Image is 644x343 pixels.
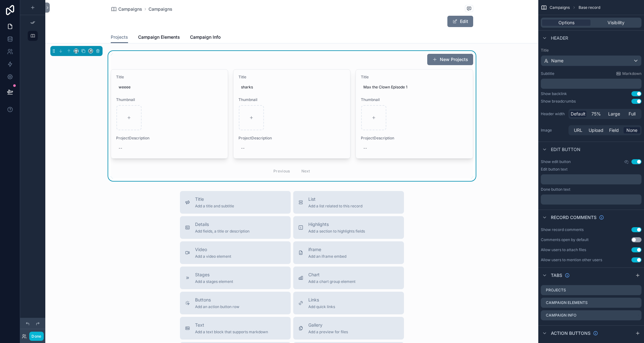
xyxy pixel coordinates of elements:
[608,20,624,26] span: Visibility
[195,246,231,253] span: Video
[551,330,591,336] span: Action buttons
[293,216,404,239] button: HighlightsAdd a section to highlights fields
[293,292,404,314] button: LinksAdd quick links
[541,237,589,242] div: Comments open by default
[574,127,582,133] span: URL
[180,216,291,239] button: DetailsAdd fields, a title or description
[233,69,350,159] a: TitlesharksThumbnailProjectDescription--
[546,300,588,305] label: Campaign Elements
[180,317,291,340] button: TextAdd a text block that supports markdown
[361,136,468,141] span: ProjectDescription
[116,75,223,80] span: Title
[447,16,473,27] button: Edit
[541,167,568,172] label: Edit button text
[427,54,473,65] button: New Projects
[308,297,335,303] span: Links
[195,272,233,278] span: Stages
[195,329,268,335] span: Add a text block that supports markdown
[195,279,233,284] span: Add a stages element
[541,91,567,96] div: Show backlink
[195,221,249,228] span: Details
[541,48,641,53] label: Title
[363,85,465,90] span: Max the Clown Episode 1
[541,174,641,184] div: scrollable content
[308,254,346,259] span: Add an iframe embed
[308,246,346,253] span: iframe
[111,31,128,43] a: Projects
[293,241,404,264] button: iframeAdd an iframe embed
[551,214,596,221] span: Record comments
[180,267,291,289] button: StagesAdd a stages element
[541,128,566,133] label: Image
[609,127,619,133] span: Field
[180,191,291,214] button: TitleAdd a title and subtitle
[541,187,570,192] label: Done button text
[308,229,365,234] span: Add a section to highlights fields
[622,71,641,76] span: Markdown
[308,272,356,278] span: Chart
[616,71,641,76] a: Markdown
[363,146,367,151] div: --
[119,85,220,90] span: weeee
[138,34,180,40] span: Campaign Elements
[238,75,345,80] span: Title
[241,85,343,90] span: sharks
[541,194,641,205] div: scrollable content
[551,146,580,153] span: Edit button
[116,97,223,102] span: Thumbnail
[308,322,348,328] span: Gallery
[571,111,585,117] span: Default
[550,5,570,10] span: Campaigns
[551,272,562,278] span: Tabs
[361,75,468,80] span: Title
[195,304,239,309] span: Add an action button row
[118,6,142,12] span: Campaigns
[308,196,362,202] span: List
[195,196,234,202] span: Title
[238,136,345,141] span: ProjectDescription
[589,127,603,133] span: Upload
[579,5,600,10] span: Base record
[558,20,574,26] span: Options
[541,55,641,66] button: Name
[195,254,231,259] span: Add a video element
[626,127,637,133] span: None
[629,111,636,117] span: Full
[180,241,291,264] button: VideoAdd a video element
[541,79,641,89] div: scrollable content
[148,6,172,12] span: Campaigns
[111,69,228,159] a: TitleweeeeThumbnailProjectDescription--
[541,99,576,104] div: Show breadcrumbs
[551,58,563,64] span: Name
[361,97,468,102] span: Thumbnail
[546,288,566,293] label: Projects
[241,146,245,151] div: --
[29,332,43,341] button: Done
[293,317,404,340] button: GalleryAdd a preview for files
[308,304,335,309] span: Add quick links
[195,204,234,209] span: Add a title and subtitle
[138,31,180,44] a: Campaign Elements
[541,111,566,116] label: Header width
[116,136,223,141] span: ProjectDescription
[308,329,348,335] span: Add a preview for files
[308,204,362,209] span: Add a list related to this record
[541,227,584,232] div: Show record comments
[308,221,365,228] span: Highlights
[238,97,345,102] span: Thumbnail
[180,292,291,314] button: ButtonsAdd an action button row
[111,6,142,12] a: Campaigns
[195,297,239,303] span: Buttons
[541,257,602,262] div: Allow users to mention other users
[308,279,356,284] span: Add a chart group element
[591,111,601,117] span: 75%
[551,35,568,41] span: Header
[293,191,404,214] button: ListAdd a list related to this record
[541,159,571,164] label: Show edit button
[111,34,128,40] span: Projects
[293,267,404,289] button: ChartAdd a chart group element
[356,69,473,159] a: TitleMax the Clown Episode 1ThumbnailProjectDescription--
[195,229,249,234] span: Add fields, a title or description
[546,313,576,318] label: Campaign Info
